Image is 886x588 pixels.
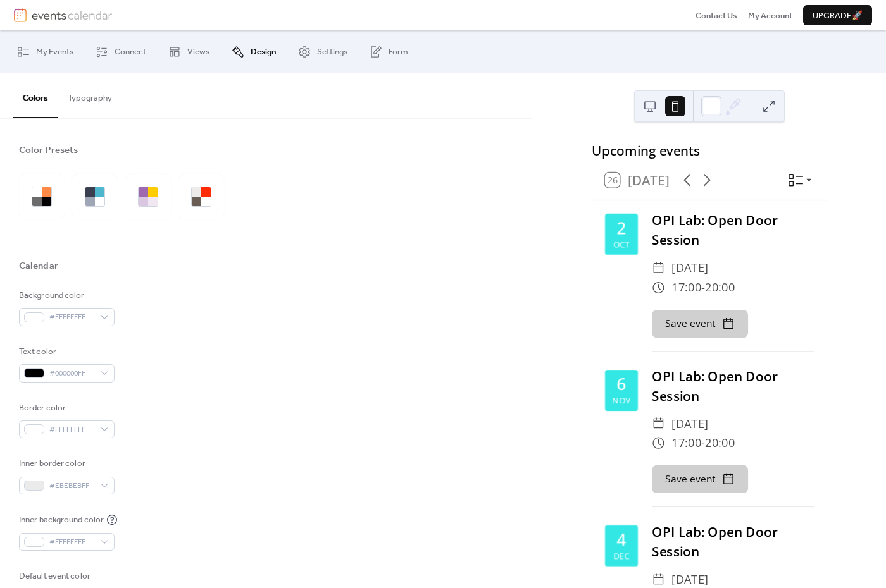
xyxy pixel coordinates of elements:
span: #FFFFFFFF [49,311,94,324]
div: Inner background color [19,513,104,526]
img: logotype [32,8,112,22]
span: Settings [317,46,347,58]
div: Nov [612,396,630,404]
a: Form [360,35,418,67]
span: 17:00 [671,278,701,297]
span: [DATE] [671,258,709,278]
div: Upcoming events [592,140,827,160]
div: Calendar [19,260,58,273]
a: Settings [289,35,357,67]
span: Connect [115,46,146,58]
div: ​ [652,258,665,278]
div: Default event color [19,570,112,582]
div: OPI Lab: Open Door Session [652,522,814,561]
div: 4 [616,532,625,548]
span: - [701,433,706,453]
button: Upgrade🚀 [803,5,872,25]
div: ​ [652,413,665,433]
a: My Account [748,9,792,21]
button: Colors [13,73,58,118]
span: #EBEBEBFF [49,480,94,493]
div: Text color [19,345,112,358]
button: Save event [652,309,748,337]
span: Design [251,46,276,58]
span: My Account [748,9,792,22]
a: Contact Us [696,9,737,21]
div: 2 [616,220,625,236]
div: ​ [652,433,665,453]
span: My Events [36,46,73,58]
span: 17:00 [671,433,701,453]
button: Save event [652,465,748,493]
span: - [701,278,706,297]
div: Color Presets [19,144,78,157]
div: Border color [19,401,112,414]
span: Form [389,46,408,58]
a: Views [159,35,219,67]
span: #000000FF [49,367,94,380]
span: Upgrade 🚀 [813,9,863,22]
span: #FFFFFFFF [49,536,94,549]
button: Typography [58,73,122,117]
a: Connect [86,35,156,67]
span: Views [187,46,209,58]
span: #FFFFFFFF [49,424,94,436]
div: 6 [616,376,625,393]
div: Dec [613,551,629,560]
span: Contact Us [696,9,737,22]
div: ​ [652,278,665,297]
div: Background color [19,289,112,302]
div: OPI Lab: Open Door Session [652,366,814,405]
span: [DATE] [671,413,709,433]
img: logo [14,8,27,22]
span: 20:00 [705,278,735,297]
div: Inner border color [19,457,112,470]
a: My Events [8,35,83,67]
span: 20:00 [705,433,735,453]
div: OPI Lab: Open Door Session [652,211,814,250]
a: Design [222,35,285,67]
div: Oct [613,240,629,248]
